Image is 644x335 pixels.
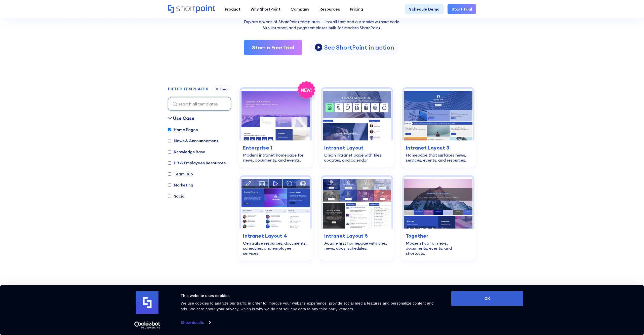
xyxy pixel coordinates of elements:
[324,144,389,152] h3: Intranet Layout
[243,241,308,256] div: Centralize resources, documents, schedules, and employee services.
[244,40,302,55] a: Start a Free Trial
[168,138,218,144] label: News & Announcement
[323,89,391,140] img: Intranet Layout – SharePoint Page Design: Clean intranet page with tiles, updates, and calendar.
[405,4,444,14] a: Schedule Demo
[241,89,310,140] img: Enterprise 1 – SharePoint Homepage Design: Modern intranet homepage for news, documents, and events.
[324,153,389,163] div: Clean intranet page with tiles, updates, and calendar.
[238,86,313,168] a: Enterprise 1 – SharePoint Homepage Design: Modern intranet homepage for news, documents, and even...
[350,6,363,12] div: Pricing
[168,193,185,199] label: Social
[225,6,240,12] div: Product
[168,128,171,131] input: Home Pages
[168,139,171,142] input: News & Announcement
[168,195,171,198] input: Social
[319,6,340,12] div: Resources
[324,44,394,51] p: See ShortPoint in action
[181,301,434,311] span: We use cookies to analyze our traffic in order to improve your website experience, provide social...
[168,161,171,165] input: HR & Employees Resources
[324,232,389,240] h3: Intranet Layout 5
[404,177,473,229] img: Together – Intranet Homepage Template: Modern hub for news, documents, events, and shortcuts.
[173,115,194,122] div: Use Case
[319,86,394,168] a: Intranet Layout – SharePoint Page Design: Clean intranet page with tiles, updates, and calendar.I...
[406,241,471,256] div: Modern hub for news, documents, events, and shortcuts.
[238,174,313,261] a: Intranet Layout 4 – Intranet Page Template: Centralize resources, documents, schedules, and emplo...
[314,4,345,14] a: Resources
[168,150,171,154] input: Knowledge Base
[220,87,229,91] div: Clear
[181,319,210,326] a: Show details
[168,149,205,155] label: Knowledge Base
[251,6,280,12] div: Why ShortPoint
[319,174,394,261] a: Intranet Layout 5 – SharePoint Page Template: Action-first homepage with tiles, news, docs, sched...
[220,4,246,14] a: Product
[168,19,476,31] p: Explore dozens of SharePoint templates — install fast and customize without code. Site, intranet,...
[406,232,471,240] h3: Together
[168,160,226,166] label: HR & Employees Resources
[324,241,389,251] div: Action-first homepage with tiles, news, docs, schedules.
[168,97,231,111] input: search all templates
[323,177,391,229] img: Intranet Layout 5 – SharePoint Page Template: Action-first homepage with tiles, news, docs, sched...
[286,4,314,14] a: Company
[125,321,169,329] a: Usercentrics Cookiebot - opens in a new window
[243,232,308,240] h3: Intranet Layout 4
[168,127,197,133] label: Home Pages
[345,4,368,14] a: Pricing
[168,182,193,188] label: Marketing
[401,86,476,168] a: Intranet Layout 3 – SharePoint Homepage Template: Homepage that surfaces news, services, events, ...
[291,6,309,12] div: Company
[168,5,215,13] a: Home
[241,177,310,229] img: Intranet Layout 4 – Intranet Page Template: Centralize resources, documents, schedules, and emplo...
[243,144,308,152] h3: Enterprise 1
[136,291,158,314] img: logo
[168,183,171,187] input: Marketing
[168,171,193,177] label: Team Hub
[404,89,473,140] img: Intranet Layout 3 – SharePoint Homepage Template: Homepage that surfaces news, services, events, ...
[168,172,171,176] input: Team Hub
[181,293,440,299] div: This website uses cookies
[406,153,471,163] div: Homepage that surfaces news, services, events, and resources.
[168,87,209,91] h2: FILTER TEMPLATES
[243,153,308,163] div: Modern intranet homepage for news, documents, and events.
[246,4,286,14] a: Why ShortPoint
[451,291,523,306] button: OK
[401,174,476,261] a: Together – Intranet Homepage Template: Modern hub for news, documents, events, and shortcuts.Toge...
[406,144,471,152] h3: Intranet Layout 3
[448,4,476,14] a: Start Trial
[310,40,398,55] a: open lightbox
